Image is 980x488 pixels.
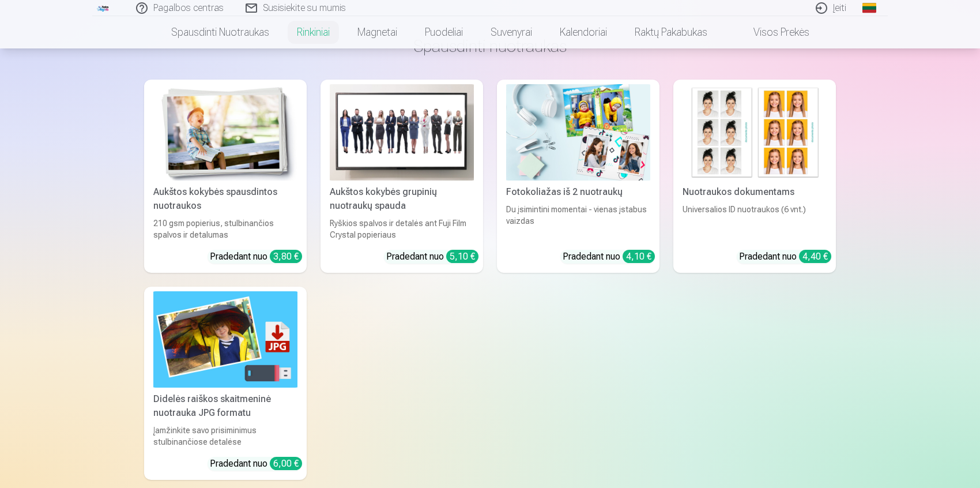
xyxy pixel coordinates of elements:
div: Pradedant nuo [386,250,478,264]
img: Aukštos kokybės spausdintos nuotraukos [153,84,297,181]
div: Universalios ID nuotraukos (6 vnt.) [678,204,831,241]
div: Įamžinkite savo prisiminimus stulbinančiose detalėse [149,425,302,448]
a: Kalendoriai [546,16,621,48]
a: Aukštos kokybės spausdintos nuotraukos Aukštos kokybės spausdintos nuotraukos210 gsm popierius, s... [144,80,307,273]
a: Visos prekės [721,16,823,48]
div: 4,10 € [623,250,655,263]
div: Nuotraukos dokumentams [678,185,831,199]
div: Aukštos kokybės grupinių nuotraukų spauda [325,185,478,213]
a: Fotokoliažas iš 2 nuotraukųFotokoliažas iš 2 nuotraukųDu įsimintini momentai - vienas įstabus vai... [497,80,659,273]
div: Pradedant nuo [210,457,302,471]
a: Spausdinti nuotraukas [157,16,283,48]
div: Fotokoliažas iš 2 nuotraukų [502,185,655,199]
a: Rinkiniai [283,16,344,48]
div: 5,10 € [446,250,478,263]
a: Raktų pakabukas [621,16,721,48]
a: Didelės raiškos skaitmeninė nuotrauka JPG formatuDidelės raiškos skaitmeninė nuotrauka JPG format... [144,287,307,480]
div: 6,00 € [270,457,302,470]
div: Didelės raiškos skaitmeninė nuotrauka JPG formatu [149,392,302,420]
div: 3,80 € [270,250,302,263]
a: Suvenyrai [477,16,546,48]
img: /fa2 [97,5,110,12]
a: Puodeliai [411,16,477,48]
div: Pradedant nuo [739,250,831,264]
img: Nuotraukos dokumentams [683,84,827,181]
a: Aukštos kokybės grupinių nuotraukų spaudaAukštos kokybės grupinių nuotraukų spaudaRyškios spalvos... [321,80,483,273]
div: 4,40 € [799,250,831,263]
div: Pradedant nuo [210,250,302,264]
div: Ryškios spalvos ir detalės ant Fuji Film Crystal popieriaus [325,217,478,241]
div: Pradedant nuo [563,250,655,264]
div: Du įsimintini momentai - vienas įstabus vaizdas [502,204,655,241]
div: Aukštos kokybės spausdintos nuotraukos [149,185,302,213]
img: Aukštos kokybės grupinių nuotraukų spauda [330,84,474,181]
img: Didelės raiškos skaitmeninė nuotrauka JPG formatu [153,291,297,388]
div: 210 gsm popierius, stulbinančios spalvos ir detalumas [149,217,302,241]
a: Magnetai [344,16,411,48]
a: Nuotraukos dokumentamsNuotraukos dokumentamsUniversalios ID nuotraukos (6 vnt.)Pradedant nuo 4,40 € [673,80,836,273]
img: Fotokoliažas iš 2 nuotraukų [506,84,650,181]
